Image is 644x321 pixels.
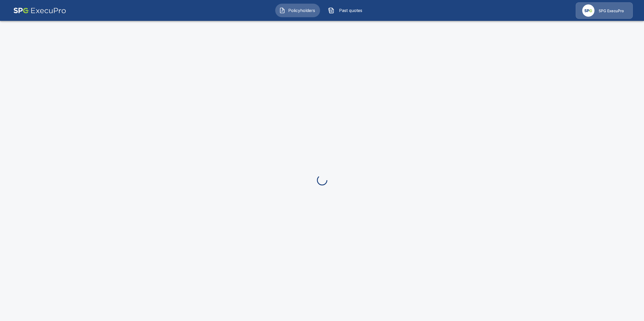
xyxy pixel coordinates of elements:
[287,7,316,14] span: Policyholders
[324,4,369,17] button: Past quotes IconPast quotes
[582,4,594,17] img: Agency Icon
[275,4,320,17] button: Policyholders IconPolicyholders
[328,7,334,14] img: Past quotes Icon
[13,2,66,19] img: AA Logo
[336,7,365,14] span: Past quotes
[279,7,285,14] img: Policyholders Icon
[576,2,633,19] a: Agency IconSPG ExecuPro
[599,8,624,14] p: SPG ExecuPro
